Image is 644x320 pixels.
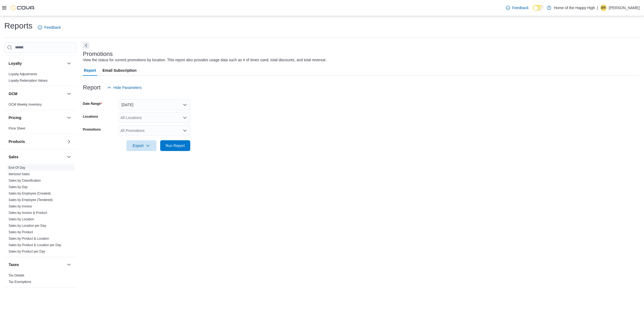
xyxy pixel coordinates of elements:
[11,5,35,10] img: Cova
[9,217,34,221] a: Sales by Location
[105,82,144,93] button: Hide Parameters
[9,172,30,176] a: Itemized Sales
[83,127,101,132] label: Promotions
[9,185,28,189] span: Sales by Day
[9,224,46,228] a: Sales by Location per Day
[504,2,531,13] a: Feedback
[9,78,47,83] span: Loyalty Redemption Values
[9,127,25,130] a: Price Sheet
[4,20,32,31] h1: Reports
[9,139,65,144] button: Products
[4,125,76,134] div: Pricing
[9,102,42,107] span: OCM Weekly Inventory
[36,22,63,33] a: Feedback
[4,164,76,257] div: Sales
[9,61,65,66] button: Loyalty
[183,116,187,120] button: Open list of options
[9,72,37,76] span: Loyalty Adjustments
[4,101,76,110] div: OCM
[84,65,96,76] span: Report
[9,185,28,189] a: Sales by Day
[9,154,65,160] button: Sales
[4,71,76,86] div: Loyalty
[66,154,72,160] button: Sales
[9,154,19,160] h3: Sales
[9,204,32,208] span: Sales by Invoice
[66,60,72,67] button: Loyalty
[601,5,606,11] span: BR
[83,84,101,91] h3: Report
[114,85,142,90] span: Hide Parameters
[166,143,185,148] span: Run Report
[9,280,31,284] a: Tax Exemptions
[9,224,46,228] span: Sales by Location per Day
[160,140,190,151] button: Run Report
[9,91,65,96] button: OCM
[9,211,47,215] a: Sales by Invoice & Product
[9,230,33,234] a: Sales by Product
[9,179,41,182] a: Sales by Classification
[554,5,595,11] p: Home of the Happy High
[9,91,17,96] h3: OCM
[83,57,327,63] div: View the status for current promotions by location. This report also provides usage data such as ...
[9,166,25,170] span: End Of Day
[609,5,640,11] p: [PERSON_NAME]
[66,261,72,268] button: Taxes
[9,262,65,267] button: Taxes
[9,178,41,183] span: Sales by Classification
[83,51,113,57] h3: Promotions
[66,138,72,145] button: Products
[9,103,42,106] a: OCM Weekly Inventory
[83,102,102,106] label: Date Range
[9,79,47,82] a: Loyalty Redemption Values
[183,128,187,133] button: Open list of options
[9,198,53,202] a: Sales by Employee (Tendered)
[66,114,72,121] button: Pricing
[9,72,37,76] a: Loyalty Adjustments
[9,192,51,195] a: Sales by Employee (Created)
[83,114,98,119] label: Locations
[9,198,53,202] span: Sales by Employee (Tendered)
[9,274,24,277] a: Tax Details
[533,5,544,11] input: Dark Mode
[9,243,61,247] span: Sales by Product & Location per Day
[44,25,61,30] span: Feedback
[9,139,25,144] h3: Products
[9,243,61,247] a: Sales by Product & Location per Day
[103,65,137,76] span: Email Subscription
[118,99,190,110] button: [DATE]
[83,42,89,49] button: Next
[600,5,607,11] div: Branden Rowsell
[597,5,598,11] p: |
[9,115,65,120] button: Pricing
[126,140,156,151] button: Export
[9,61,22,66] h3: Loyalty
[9,204,32,208] a: Sales by Invoice
[9,262,19,267] h3: Taxes
[9,126,25,131] span: Price Sheet
[9,237,49,240] a: Sales by Product & Location
[9,166,25,170] a: End Of Day
[4,272,76,287] div: Taxes
[66,91,72,97] button: OCM
[9,115,21,120] h3: Pricing
[9,250,45,253] a: Sales by Product per Day
[130,140,153,151] span: Export
[512,5,529,10] span: Feedback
